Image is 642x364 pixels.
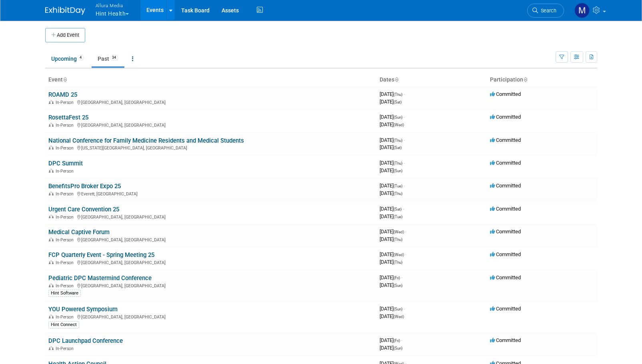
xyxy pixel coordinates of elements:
[380,167,402,173] span: [DATE]
[48,144,373,151] div: [US_STATE][GEOGRAPHIC_DATA], [GEOGRAPHIC_DATA]
[48,290,81,297] div: Hint Software
[380,183,405,189] span: [DATE]
[490,251,521,257] span: Committed
[48,121,373,128] div: [GEOGRAPHIC_DATA], [GEOGRAPHIC_DATA]
[490,183,521,189] span: Committed
[380,282,402,288] span: [DATE]
[56,145,76,151] span: In-Person
[45,73,376,87] th: Event
[394,338,400,343] span: (Fri)
[380,99,402,105] span: [DATE]
[490,229,521,235] span: Committed
[49,314,54,318] img: In-Person Event
[394,237,402,242] span: (Thu)
[56,123,76,128] span: In-Person
[404,137,405,143] span: -
[404,91,405,97] span: -
[394,307,402,311] span: (Sun)
[394,346,402,350] span: (Sun)
[48,313,373,320] div: [GEOGRAPHIC_DATA], [GEOGRAPHIC_DATA]
[45,28,85,42] button: Add Event
[48,183,121,190] a: BenefitsPro Broker Expo 25
[380,229,406,235] span: [DATE]
[394,276,400,280] span: (Fri)
[487,73,597,87] th: Participation
[48,229,110,236] a: Medical Captive Forum
[490,306,521,312] span: Committed
[394,191,402,196] span: (Thu)
[48,274,152,282] a: Pediatric DPC Mastermind Conference
[405,229,406,235] span: -
[77,55,84,61] span: 4
[380,114,405,120] span: [DATE]
[48,213,373,220] div: [GEOGRAPHIC_DATA], [GEOGRAPHIC_DATA]
[56,237,76,243] span: In-Person
[56,100,76,105] span: In-Person
[48,160,83,167] a: DPC Summit
[48,282,373,288] div: [GEOGRAPHIC_DATA], [GEOGRAPHIC_DATA]
[56,314,76,320] span: In-Person
[380,274,402,280] span: [DATE]
[394,169,402,173] span: (Sun)
[394,92,402,97] span: (Thu)
[48,91,77,98] a: ROAMD 25
[403,206,404,212] span: -
[376,73,487,87] th: Dates
[394,283,402,288] span: (Sun)
[48,236,373,243] div: [GEOGRAPHIC_DATA], [GEOGRAPHIC_DATA]
[574,3,590,18] img: Max Fanwick
[401,337,402,343] span: -
[394,253,404,257] span: (Wed)
[394,161,402,165] span: (Thu)
[538,8,556,14] span: Search
[490,274,521,280] span: Committed
[380,259,402,265] span: [DATE]
[394,123,404,127] span: (Wed)
[48,306,118,313] a: YOU Powered Symposium
[404,306,405,312] span: -
[49,260,54,264] img: In-Person Event
[404,114,405,120] span: -
[394,76,398,83] a: Sort by Start Date
[394,145,402,150] span: (Sat)
[45,7,85,15] img: ExhibitDay
[49,283,54,287] img: In-Person Event
[394,138,402,143] span: (Thu)
[490,337,521,343] span: Committed
[48,251,154,259] a: FCP Quarterly Event - Spring Meeting 25
[401,274,402,280] span: -
[48,259,373,265] div: [GEOGRAPHIC_DATA], [GEOGRAPHIC_DATA]
[56,283,76,288] span: In-Person
[48,321,79,328] div: Hint Connect
[56,191,76,197] span: In-Person
[380,236,402,242] span: [DATE]
[394,100,402,104] span: (Sat)
[49,145,54,149] img: In-Person Event
[380,337,402,343] span: [DATE]
[380,137,405,143] span: [DATE]
[45,51,90,66] a: Upcoming4
[380,313,404,319] span: [DATE]
[490,91,521,97] span: Committed
[380,190,402,196] span: [DATE]
[380,91,405,97] span: [DATE]
[48,99,373,105] div: [GEOGRAPHIC_DATA], [GEOGRAPHIC_DATA]
[49,191,54,195] img: In-Person Event
[394,215,402,219] span: (Tue)
[380,206,404,212] span: [DATE]
[394,314,404,319] span: (Wed)
[380,213,402,219] span: [DATE]
[394,207,402,211] span: (Sat)
[380,144,402,150] span: [DATE]
[523,76,527,83] a: Sort by Participation Type
[380,160,405,166] span: [DATE]
[96,1,129,10] span: Allura Media
[49,215,54,219] img: In-Person Event
[56,169,76,174] span: In-Person
[110,55,118,61] span: 34
[49,237,54,241] img: In-Person Event
[405,251,406,257] span: -
[394,260,402,265] span: (Thu)
[380,345,402,351] span: [DATE]
[92,51,124,66] a: Past34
